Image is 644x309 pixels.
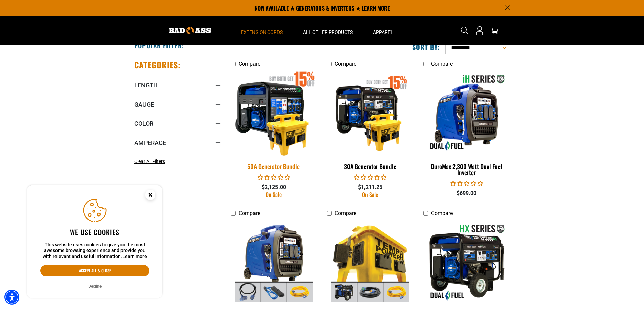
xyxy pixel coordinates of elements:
[423,189,510,198] div: $699.00
[431,61,453,67] span: Compare
[423,70,510,180] a: DuroMax 2,300 Watt Dual Fuel Inverter DuroMax 2,300 Watt Dual Fuel Inverter
[327,183,413,191] div: $1,211.25
[239,61,260,67] span: Compare
[424,223,509,301] img: DuroMax 5,500 Watt Dual Fuel Generator
[40,242,149,260] p: This website uses cookies to give you the most awesome browsing experience and provide you with r...
[335,210,356,217] span: Compare
[134,60,181,70] h2: Categories:
[122,254,147,259] a: This website uses cookies to give you the most awesome browsing experience and provide you with r...
[40,265,149,276] button: Accept all & close
[134,101,154,108] span: Gauge
[226,69,321,156] img: 50A Generator Bundle
[328,223,413,301] img: 4-in-1 Temp Power Kit with 30A Generator
[40,228,149,236] h2: We use cookies
[134,81,158,89] span: Length
[373,29,393,35] span: Apparel
[474,16,485,45] a: Open this option
[459,25,470,36] summary: Search
[27,185,162,298] aside: Cookie Consent
[328,74,413,152] img: 30A Generator Bundle
[431,210,453,217] span: Compare
[258,174,290,181] span: 0.00 stars
[231,223,316,301] img: 4-in-1 Temp Power Kit
[363,16,403,45] summary: Apparel
[293,16,363,45] summary: All Other Products
[231,70,317,173] a: 50A Generator Bundle 50A Generator Bundle
[327,70,413,173] a: 30A Generator Bundle 30A Generator Bundle
[450,180,483,187] span: 0.00 stars
[134,41,184,50] h2: Popular Filter:
[335,61,356,67] span: Compare
[423,163,510,176] div: DuroMax 2,300 Watt Dual Fuel Inverter
[134,120,153,127] span: Color
[134,158,168,165] a: Clear All Filters
[86,283,104,290] button: Decline
[134,76,221,95] summary: Length
[327,163,413,169] div: 30A Generator Bundle
[412,43,440,52] label: Sort by:
[303,29,353,35] span: All Other Products
[241,29,283,35] span: Extension Cords
[231,163,317,169] div: 50A Generator Bundle
[138,185,162,206] button: Close this option
[239,210,260,217] span: Compare
[354,174,386,181] span: 0.00 stars
[134,114,221,133] summary: Color
[231,192,317,197] div: On Sale
[134,95,221,114] summary: Gauge
[231,183,317,191] div: $2,125.00
[4,290,19,305] div: Accessibility Menu
[134,133,221,152] summary: Amperage
[489,26,500,35] a: cart
[231,16,293,45] summary: Extension Cords
[134,159,165,164] span: Clear All Filters
[169,27,211,34] img: Bad Ass Extension Cords
[134,139,166,147] span: Amperage
[327,192,413,197] div: On Sale
[424,74,509,152] img: DuroMax 2,300 Watt Dual Fuel Inverter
